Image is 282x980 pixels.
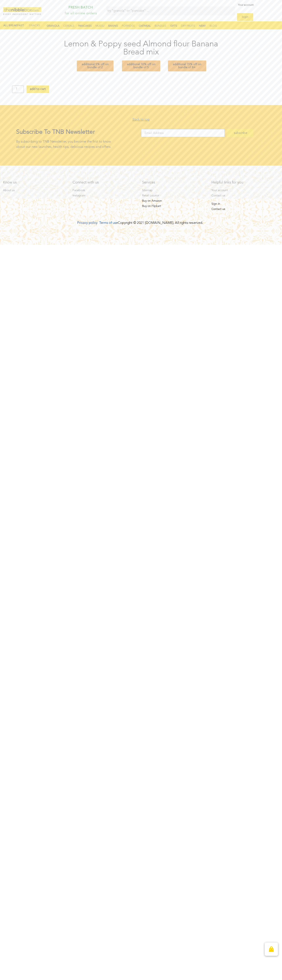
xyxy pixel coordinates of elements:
h4: Know us [3,181,67,184]
span: additional 10% off on bundle of 5 [127,63,155,69]
span: Sitemap [142,188,153,193]
a: Contact us [211,194,275,198]
a: BLOG [207,23,219,28]
b: NEW! [199,25,206,27]
a: About us [3,188,67,193]
input: Product quantity [12,85,24,93]
span: Buy on Flipkart [142,204,161,208]
a: View cart [265,942,278,956]
a: Retail Locator [142,194,206,198]
a: MUESLI [93,23,107,28]
span: additional 15% off on bundle of 8+ [173,63,201,69]
span: login [242,16,248,19]
span: Contact us [211,194,225,198]
a: PORRIDGE [119,23,137,28]
a: Buy on Flipkart [142,204,206,208]
button: subscribe [227,129,253,137]
a: additional 5% off onbundle of 2 [77,60,113,71]
span: Instagram [73,194,85,198]
a: GIFTS [168,23,180,28]
b: BAKING [108,25,118,27]
a: Contact us [211,207,275,211]
a: Sign in [211,202,275,206]
h1: Lemon & Poppy seed Almond flour Banana Bread mix [62,40,220,56]
a: login [237,13,253,21]
a: CEREALS [61,23,77,28]
a: PANCAKES [76,23,94,28]
a: NEW! [197,23,208,28]
b: GRANOLA [47,25,59,27]
span: subscribe [234,131,247,135]
span: About us [3,188,15,193]
a: Terms of use [99,221,118,225]
a: GRANOLA [44,23,62,28]
a: Instagram [73,194,136,198]
a: Back to top [132,118,150,121]
a: BAKING [106,23,120,28]
button: Add to cart [27,85,49,93]
a: Sitemap [142,188,206,193]
h4: Helpful links for you [211,181,275,184]
h4: Connect with us [73,181,136,184]
a: DRY FRUITS [179,23,198,28]
p: Copyright © 2021 [DOMAIN_NAME]. All rights reserved. [57,220,223,226]
b: OATMEAL [139,25,151,27]
a: Your account [211,188,275,193]
a: Your account [237,1,254,9]
span: Contact us [211,207,225,211]
a: Buy on Amazon [142,199,206,203]
a: All breakfast [3,24,24,28]
h2: Subscribe To TNB Newsletter [16,129,141,135]
a: Facebook [73,188,136,193]
input: Email Address [141,129,225,137]
a: Privacy policy [77,221,98,225]
a: OATMEAL [136,23,153,28]
span: Facebook [73,188,85,193]
span: Buy on Amazon [142,199,162,203]
b: PANCAKES [78,25,92,27]
span: Sign in [211,202,220,206]
a: BUNDLES [152,23,169,28]
p: By subscribing to TNB Newsletter, you become the first to know about our new launches, health tip... [16,139,141,149]
h4: Services [142,181,206,184]
a: additional 10% off onbundle of 5 [122,60,160,71]
span: additional 5% off on bundle of 2 [82,63,109,69]
img: TNB-logo [3,7,41,15]
a: Snacks [28,24,42,28]
b: GIFTS [170,25,177,27]
a: additional 15% off onbundle of 8+ [168,60,206,71]
span: Retail Locator [142,194,159,198]
strong: FRESH BATCH [69,6,93,9]
input: Search [106,6,229,15]
span: Your account [211,188,228,193]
